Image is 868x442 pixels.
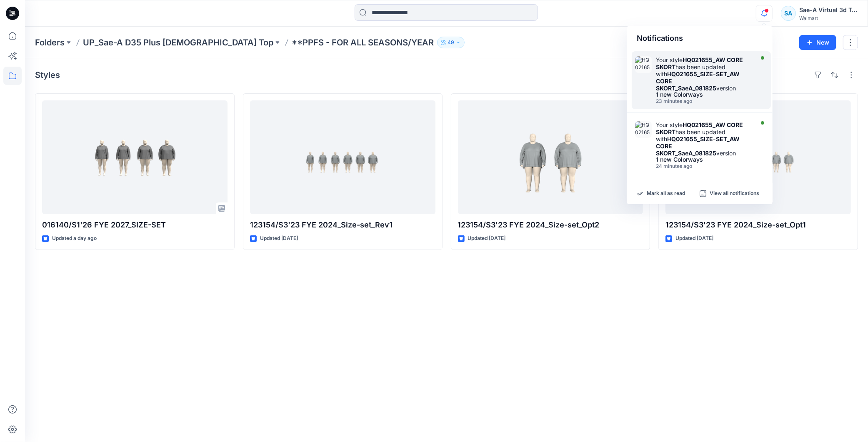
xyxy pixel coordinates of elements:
h4: Styles [35,70,60,80]
p: Updated [DATE] [675,234,713,243]
img: HQ021655_SIZE-SET_AW CORE SKORT_SaeA_081825 [635,56,652,73]
div: Wednesday, August 20, 2025 06:12 [656,98,752,104]
a: 123154/S3'23 FYE 2024_Size-set_Rev1 [250,100,435,214]
strong: HQ021655_SIZE-SET_AW CORE SKORT_SaeA_081825 [656,135,740,157]
a: 123154/S3'23 FYE 2024_Size-set_Opt2 [458,100,643,214]
button: New [799,35,836,50]
p: View all notifications [710,190,759,197]
div: Your style has been updated with version [656,121,752,157]
div: SA [781,6,796,21]
img: HQ021655_SIZE-SET_AW CORE SKORT_SaeA_081825 [635,121,652,138]
strong: HQ021655_SIZE-SET_AW CORE SKORT_SaeA_081825 [656,70,740,92]
p: 123154/S3'23 FYE 2024_Size-set_Rev1 [250,219,435,231]
strong: HQ021655_AW CORE SKORT [656,121,743,135]
a: 016140/S1'26 FYE 2027_SIZE-SET [42,100,228,214]
p: **PPFS - FOR ALL SEASONS/YEAR [292,37,434,48]
p: Updated [DATE] [260,234,298,243]
button: 49 [437,37,465,48]
p: 016140/S1'26 FYE 2027_SIZE-SET [42,219,228,231]
p: Mark all as read [647,190,685,197]
a: Folders [35,37,65,48]
p: 49 [448,38,454,47]
div: Sae-A Virtual 3d Team [799,5,858,15]
p: Updated a day ago [52,234,97,243]
div: Wednesday, August 20, 2025 06:11 [656,163,752,169]
div: 1 new Colorways [656,157,752,162]
div: 1 new Colorways [656,92,752,97]
a: UP_Sae-A D35 Plus [DEMOGRAPHIC_DATA] Top [83,37,273,48]
strong: HQ021655_AW CORE SKORT [656,56,743,70]
div: Notifications [627,26,773,51]
div: Your style has been updated with version [656,56,752,92]
div: Walmart [799,15,858,21]
p: 123154/S3'23 FYE 2024_Size-set_Opt2 [458,219,643,231]
p: 123154/S3'23 FYE 2024_Size-set_Opt1 [665,219,851,231]
p: Updated [DATE] [468,234,506,243]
